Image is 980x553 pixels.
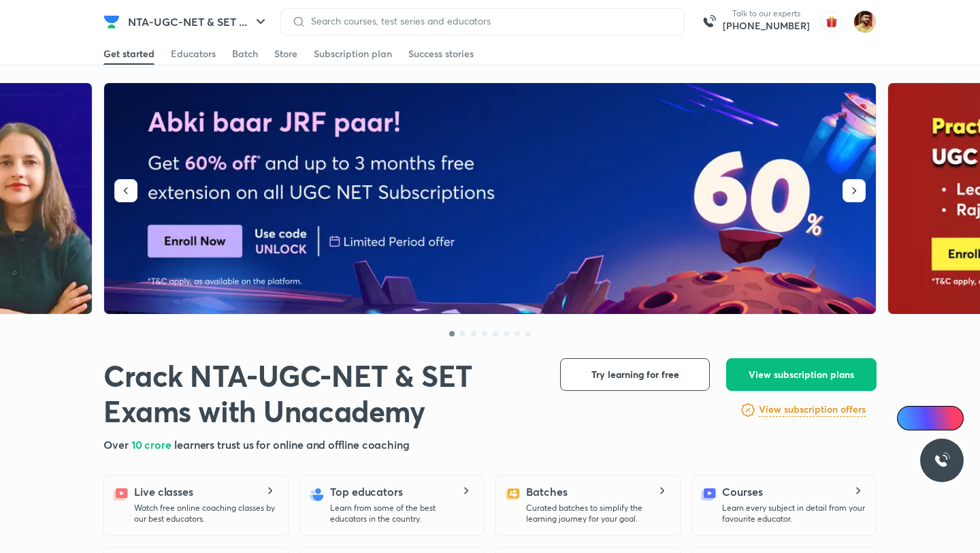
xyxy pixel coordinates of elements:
a: Subscription plan [314,43,392,65]
h5: Courses [722,484,762,500]
img: Company Logo [103,14,120,30]
a: View subscription offers [759,402,866,418]
p: Learn every subject in detail from your favourite educator. [722,503,865,524]
span: 10 crore [131,437,174,452]
span: View subscription plans [749,368,854,381]
button: NTA-UGC-NET & SET ... [120,8,277,35]
h5: Live classes [134,484,193,500]
span: Ai Doubts [919,413,955,424]
p: Curated batches to simplify the learning journey for your goal. [526,503,669,524]
a: Get started [103,43,154,65]
a: Ai Doubts [897,406,964,430]
img: Icon [905,413,916,424]
h1: Crack NTA-UGC-NET & SET Exams with Unacademy [103,358,538,429]
div: Batch [232,47,258,61]
img: call-us [696,8,723,35]
img: Abdul Razik [853,10,877,33]
div: Success stories [408,47,474,61]
span: learners trust us for online and offline coaching [174,437,410,452]
div: Subscription plan [314,47,392,61]
button: View subscription plans [726,358,877,391]
span: Over [103,437,131,452]
img: ttu [934,452,950,469]
h6: View subscription offers [759,402,866,417]
a: Success stories [408,43,474,65]
div: Get started [103,47,154,61]
div: Educators [171,47,216,61]
a: [PHONE_NUMBER] [723,19,810,33]
p: Learn from some of the best educators in the country. [330,503,473,524]
a: Educators [171,43,216,65]
a: Store [274,43,297,65]
span: Try learning for free [591,368,679,381]
p: Talk to our experts [723,8,810,19]
h5: Batches [526,484,567,500]
h5: Top educators [330,484,403,500]
button: Try learning for free [560,358,710,391]
img: avatar [821,11,843,33]
p: Watch free online coaching classes by our best educators. [134,503,277,524]
div: Store [274,47,297,61]
a: Batch [232,43,258,65]
input: Search courses, test series and educators [306,16,673,27]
